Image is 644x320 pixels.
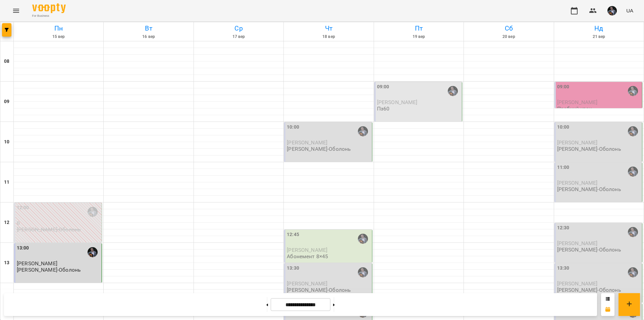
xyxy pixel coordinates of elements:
label: 11:00 [557,164,570,171]
span: [PERSON_NAME] [557,139,598,146]
span: [PERSON_NAME] [557,180,598,186]
img: Олексій КОЧЕТОВ [358,234,368,244]
button: UA [624,4,636,17]
p: [PERSON_NAME]-Оболонь [17,227,81,232]
img: Олексій КОЧЕТОВ [628,167,638,177]
label: 09:00 [377,83,389,91]
img: Олексій КОЧЕТОВ [88,247,98,257]
img: Олексій КОЧЕТОВ [358,267,368,277]
h6: 21 вер [555,34,643,40]
p: [PERSON_NAME]-Оболонь [557,287,621,293]
span: [PERSON_NAME] [557,280,598,287]
h6: Пт [375,23,463,34]
h6: 15 вер [15,34,102,40]
label: 13:30 [287,265,299,272]
p: Абонемент 8×45 [287,254,328,259]
span: UA [626,7,633,14]
h6: 12 [4,219,9,226]
img: Voopty Logo [32,3,66,13]
h6: 16 вер [105,34,192,40]
p: Пз60 [377,106,390,111]
h6: Сб [465,23,552,34]
h6: 10 [4,138,9,146]
label: 13:30 [557,265,570,272]
h6: 20 вер [465,34,552,40]
span: [PERSON_NAME] [557,240,598,246]
h6: 19 вер [375,34,463,40]
label: 12:00 [17,204,29,212]
img: Олексій КОЧЕТОВ [448,86,458,96]
button: Menu [8,3,24,19]
span: [PERSON_NAME] [557,99,598,105]
img: Олексій КОЧЕТОВ [88,207,98,217]
h6: Ср [195,23,282,34]
p: 0 [17,220,100,226]
p: [PERSON_NAME]-Оболонь [557,186,621,192]
p: [PERSON_NAME]-Оболонь [557,247,621,253]
span: [PERSON_NAME] [377,99,418,105]
p: [PERSON_NAME]-Оболонь [17,267,81,273]
h6: 09 [4,98,9,105]
img: Олексій КОЧЕТОВ [358,126,368,136]
span: For Business [32,14,66,18]
span: [PERSON_NAME] [287,139,327,146]
img: Олексій КОЧЕТОВ [628,227,638,237]
h6: Чт [285,23,372,34]
span: [PERSON_NAME] [287,247,327,253]
label: 10:00 [287,124,299,131]
h6: 13 [4,259,9,267]
span: [PERSON_NAME] [17,260,57,267]
h6: Нд [555,23,643,34]
p: Пробний урок [557,106,592,111]
label: 10:00 [557,124,570,131]
img: Олексій КОЧЕТОВ [628,86,638,96]
label: 12:45 [287,231,299,238]
h6: Вт [105,23,192,34]
p: [PERSON_NAME]-Оболонь [287,287,351,293]
h6: 08 [4,58,9,65]
img: d409717b2cc07cfe90b90e756120502c.jpg [607,6,617,15]
label: 12:30 [557,224,570,232]
p: [PERSON_NAME]-Оболонь [557,146,621,152]
h6: 17 вер [195,34,282,40]
h6: Пн [15,23,102,34]
img: Олексій КОЧЕТОВ [628,126,638,136]
span: [PERSON_NAME] [287,280,327,287]
p: [PERSON_NAME]-Оболонь [287,146,351,152]
h6: 11 [4,179,9,186]
label: 13:00 [17,244,29,252]
img: Олексій КОЧЕТОВ [628,267,638,277]
h6: 18 вер [285,34,372,40]
label: 09:00 [557,83,570,91]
